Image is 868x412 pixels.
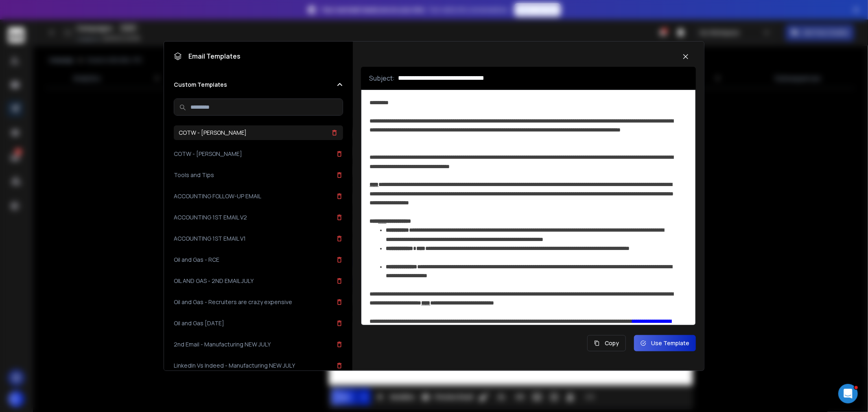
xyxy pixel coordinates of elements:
h3: OIL AND GAS - 2ND EMAIL JULY [174,277,254,285]
h3: Oil and Gas [DATE] [174,319,224,327]
h3: Oil and Gas - RCE [174,256,219,264]
h3: ACCOUNTING 1ST EMAIL V2 [174,213,247,221]
h3: COTW - [PERSON_NAME] [174,150,242,158]
h3: ACCOUNTING 1ST EMAIL V1 [174,234,246,243]
h3: Oil and Gas - Recruiters are crazy expensive [174,298,292,306]
h3: COTW - [PERSON_NAME] [179,129,247,137]
button: Copy [587,335,626,351]
h3: 2nd Email - Manufacturing NEW JULY [174,340,271,348]
h3: Tools and Tips [174,171,214,179]
h2: Custom Templates [174,81,227,89]
h3: LinkedIn Vs Indeed - Manufacturing NEW JULY [174,362,295,370]
button: Custom Templates [174,81,343,89]
button: Use Template [634,335,696,351]
h3: ACCOUNTING FOLLOW-UP EMAIL [174,192,261,200]
p: Subject: [369,73,395,83]
iframe: Intercom live chat [838,384,858,403]
h1: Email Templates [174,51,241,61]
